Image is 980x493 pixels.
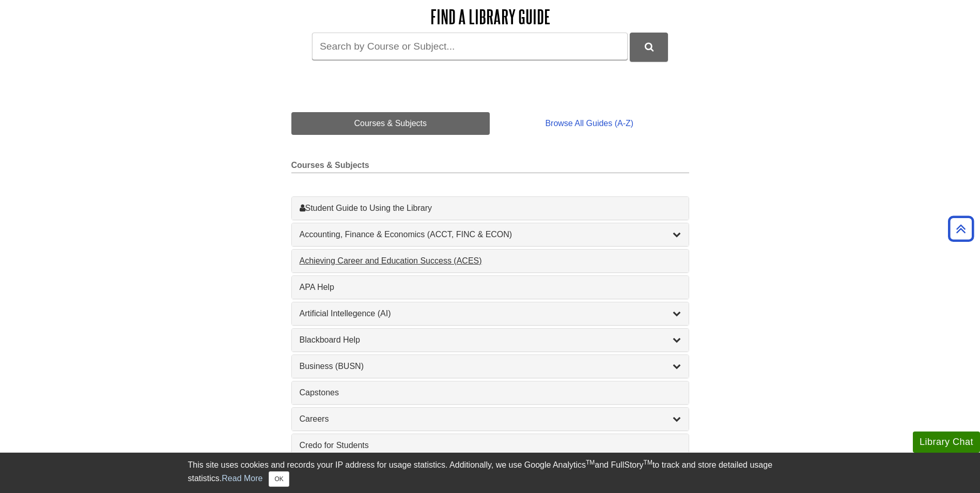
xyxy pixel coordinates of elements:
a: Student Guide to Using the Library [300,202,681,214]
button: Close [269,471,289,487]
i: Search Library Guides [645,42,654,52]
a: Artificial Intellegence (AI) [300,307,681,320]
button: DU Library Guides Search [630,33,668,61]
a: Business (BUSN) [300,360,681,373]
a: Blackboard Help [300,334,681,346]
a: Careers [300,413,681,425]
a: Capstones [300,387,681,399]
a: Courses & Subjects [291,112,490,135]
h2: Find a Library Guide [291,6,689,27]
button: Library Chat [913,432,980,453]
a: Accounting, Finance & Economics (ACCT, FINC & ECON) [300,228,681,241]
a: Achieving Career and Education Success (ACES) [300,255,681,267]
div: This site uses cookies and records your IP address for usage statistics. Additionally, we use Goo... [188,459,792,487]
sup: TM [644,459,652,466]
a: Browse All Guides (A-Z) [490,112,689,135]
a: Read More [222,474,262,483]
h2: Courses & Subjects [291,161,689,173]
a: APA Help [300,281,681,294]
a: Credo for Students [300,439,681,452]
input: Search by Course or Subject... [312,33,628,60]
sup: TM [586,459,595,466]
a: Back to Top [944,222,977,236]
